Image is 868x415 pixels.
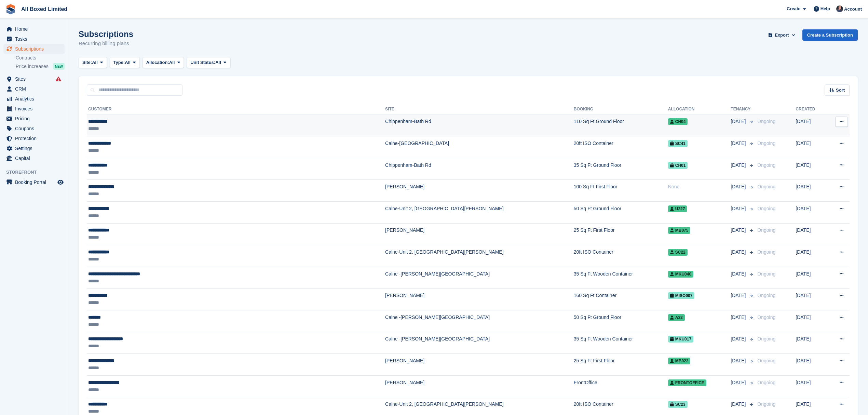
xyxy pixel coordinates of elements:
td: [DATE] [796,332,827,354]
span: MKU017 [668,336,693,343]
span: Ongoing [757,271,775,277]
div: None [668,183,731,190]
span: [DATE] [731,401,747,408]
td: 25 Sq Ft First Floor [574,223,668,245]
p: Recurring billing plans [79,40,133,48]
span: Protection [15,134,56,143]
span: Pricing [15,114,56,123]
span: Coupons [15,124,56,133]
a: menu [3,94,65,104]
a: menu [3,34,65,44]
span: Ongoing [757,293,775,298]
td: 25 Sq Ft First Floor [574,354,668,376]
a: menu [3,24,65,34]
td: [PERSON_NAME] [385,223,574,245]
span: Booking Portal [15,177,56,187]
span: [DATE] [731,270,747,278]
span: Create [787,5,800,12]
button: Allocation: All [143,57,184,68]
span: CH04 [668,118,688,125]
th: Created [796,104,827,115]
th: Site [385,104,574,115]
th: Tenancy [731,104,755,115]
a: menu [3,177,65,187]
span: Site: [82,59,92,66]
th: Allocation [668,104,731,115]
span: SC23 [668,401,688,408]
span: All [125,59,131,66]
img: stora-icon-8386f47178a22dfd0bd8f6a31ec36ba5ce8667c1dd55bd0f319d3a0aa187defe.svg [5,4,16,14]
span: Subscriptions [15,44,56,54]
td: 20ft ISO Container [574,245,668,267]
td: [PERSON_NAME] [385,354,574,376]
span: [DATE] [731,379,747,386]
a: menu [3,104,65,113]
span: A33 [668,314,685,321]
button: Export [767,29,797,41]
td: Calne-Unit 2, [GEOGRAPHIC_DATA][PERSON_NAME] [385,202,574,224]
span: Home [15,24,56,34]
td: [DATE] [796,223,827,245]
a: Create a Subscription [802,29,858,41]
a: All Boxed Limited [18,3,70,15]
th: Booking [574,104,668,115]
span: Ongoing [757,206,775,211]
a: Preview store [56,178,65,186]
span: Ongoing [757,184,775,189]
td: [DATE] [796,202,827,224]
span: [DATE] [731,227,747,234]
div: NEW [53,63,65,70]
span: SC41 [668,140,688,147]
td: [PERSON_NAME] [385,180,574,202]
span: [DATE] [731,183,747,190]
td: 35 Sq Ft Wooden Container [574,332,668,354]
span: [DATE] [731,335,747,343]
th: Customer [87,104,385,115]
span: Allocation: [146,59,169,66]
td: [DATE] [796,158,827,180]
span: Type: [113,59,125,66]
td: 35 Sq Ft Wooden Container [574,267,668,289]
span: [DATE] [731,292,747,299]
a: menu [3,124,65,133]
span: Export [775,32,789,39]
span: Settings [15,144,56,153]
span: MISO007 [668,292,695,299]
td: 100 Sq Ft First Floor [574,180,668,202]
span: CH01 [668,162,688,169]
span: Ongoing [757,119,775,124]
span: U227 [668,205,687,212]
td: FrontOffice [574,375,668,397]
span: Analytics [15,94,56,104]
span: Unit Status: [190,59,215,66]
span: Ongoing [757,401,775,407]
span: MB075 [668,227,691,234]
span: Sites [15,74,56,84]
span: Ongoing [757,227,775,233]
span: Ongoing [757,249,775,255]
td: Calne -[PERSON_NAME][GEOGRAPHIC_DATA] [385,332,574,354]
a: Contracts [16,55,65,61]
td: Calne-[GEOGRAPHIC_DATA] [385,136,574,158]
span: [DATE] [731,118,747,125]
a: menu [3,114,65,123]
td: Calne -[PERSON_NAME][GEOGRAPHIC_DATA] [385,310,574,332]
span: CRM [15,84,56,94]
span: Storefront [6,169,68,176]
span: Invoices [15,104,56,113]
span: MKU040 [668,271,693,278]
a: menu [3,84,65,94]
td: [DATE] [796,136,827,158]
td: [DATE] [796,180,827,202]
span: [DATE] [731,205,747,212]
span: Ongoing [757,358,775,363]
span: Price increases [16,63,49,70]
td: [DATE] [796,375,827,397]
span: [DATE] [731,357,747,364]
span: Account [844,6,862,13]
td: [PERSON_NAME] [385,375,574,397]
span: MB022 [668,358,691,364]
a: menu [3,74,65,84]
span: Ongoing [757,336,775,342]
span: Sort [836,87,845,94]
